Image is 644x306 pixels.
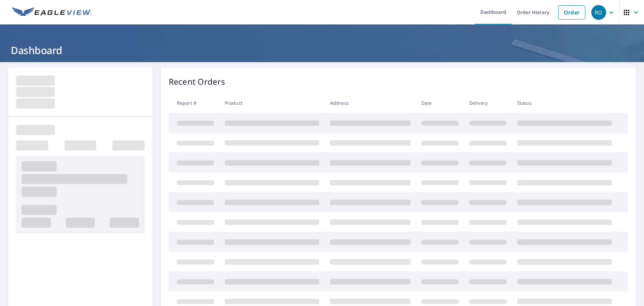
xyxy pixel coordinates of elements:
[169,76,225,88] p: Recent Orders
[512,93,617,113] th: Status
[325,93,416,113] th: Address
[558,5,585,19] a: Order
[169,93,219,113] th: Report #
[416,93,464,113] th: Date
[591,5,606,20] div: RO
[464,93,512,113] th: Delivery
[12,7,91,17] img: EV Logo
[219,93,325,113] th: Product
[8,43,636,57] h1: Dashboard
